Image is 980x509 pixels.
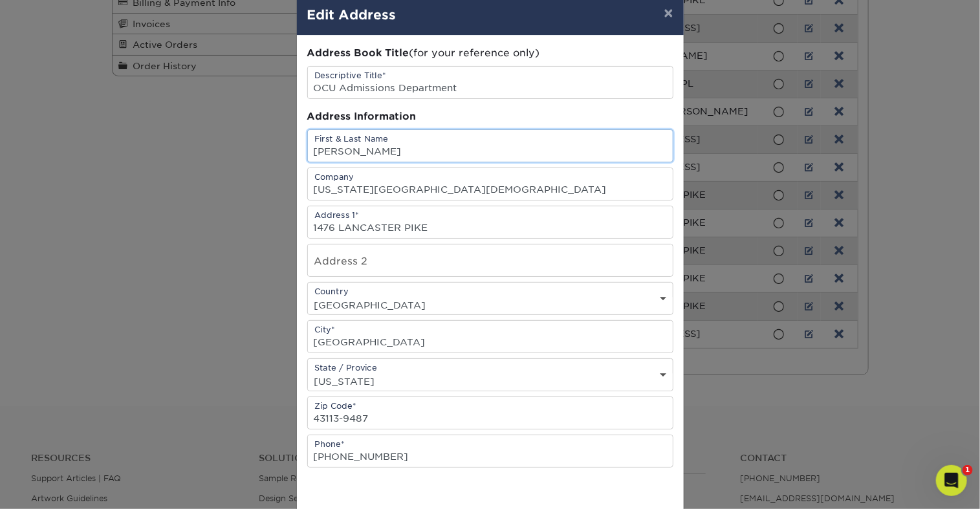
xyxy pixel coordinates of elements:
[307,109,673,124] div: Address Information
[963,465,973,475] span: 1
[936,465,967,496] iframe: Intercom live chat
[307,5,673,25] h4: Edit Address
[307,47,409,59] span: Address Book Title
[307,46,673,61] div: (for your reference only)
